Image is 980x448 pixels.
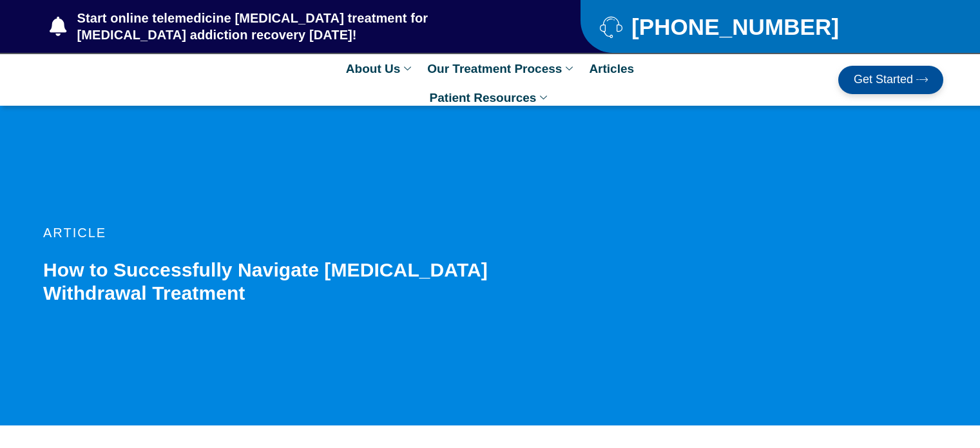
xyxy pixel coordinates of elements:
a: Our Treatment Process [421,54,582,83]
a: Get Started [838,66,943,94]
a: Start online telemedicine [MEDICAL_DATA] treatment for [MEDICAL_DATA] addiction recovery [DATE]! [50,10,529,43]
a: Articles [582,54,640,83]
a: [PHONE_NUMBER] [600,15,911,38]
span: [PHONE_NUMBER] [628,19,839,35]
a: About Us [340,54,421,83]
a: Patient Resources [423,83,557,112]
h1: How to Successfully Navigate [MEDICAL_DATA] Withdrawal Treatment [43,258,497,305]
p: article [43,226,497,239]
span: Get Started [854,73,913,86]
span: Start online telemedicine [MEDICAL_DATA] treatment for [MEDICAL_DATA] addiction recovery [DATE]! [74,10,530,43]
